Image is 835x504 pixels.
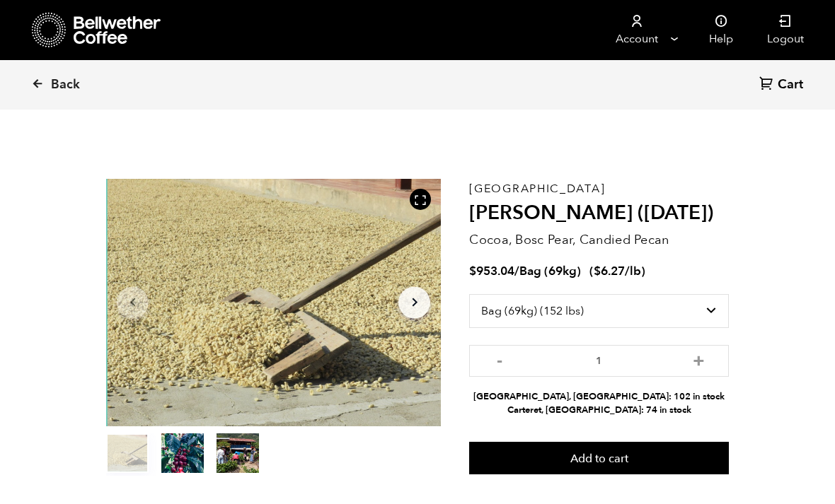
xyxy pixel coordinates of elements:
[469,230,729,250] p: Cocoa, Bosc Pear, Candied Pecan
[594,263,601,279] span: $
[469,201,729,225] h2: [PERSON_NAME] ([DATE])
[625,263,641,279] span: /lb
[519,263,581,279] span: Bag (69kg)
[514,263,519,279] span: /
[589,263,645,279] span: ( )
[469,390,729,404] li: [GEOGRAPHIC_DATA], [GEOGRAPHIC_DATA]: 102 in stock
[469,263,476,279] span: $
[469,404,729,417] li: Carteret, [GEOGRAPHIC_DATA]: 74 in stock
[759,76,807,95] a: Cart
[594,263,625,279] bdi: 6.27
[690,352,708,366] button: +
[469,263,514,279] bdi: 953.04
[778,76,803,93] span: Cart
[469,442,729,474] button: Add to cart
[490,352,508,366] button: -
[51,76,80,93] span: Back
